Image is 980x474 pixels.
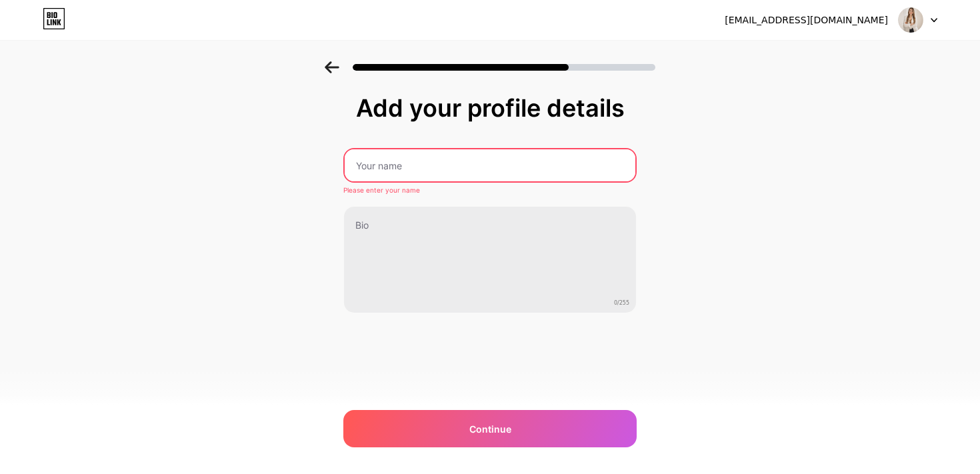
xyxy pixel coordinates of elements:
div: Please enter your name [343,185,637,195]
img: ekspertkaodkariery [898,7,923,33]
div: [EMAIL_ADDRESS][DOMAIN_NAME] [725,13,888,27]
span: Continue [469,422,511,436]
div: Add your profile details [350,95,630,121]
input: Your name [345,149,635,181]
span: 0/255 [614,299,629,307]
